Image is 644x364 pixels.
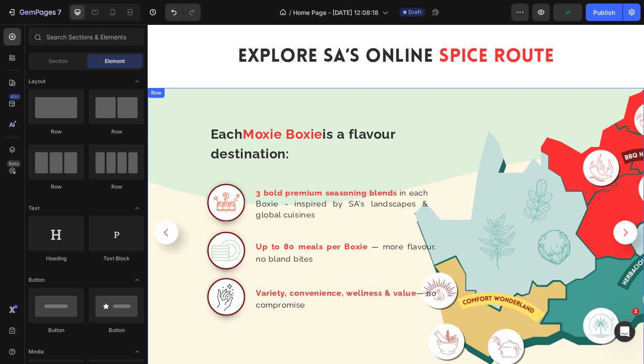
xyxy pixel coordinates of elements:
div: Row [28,128,84,136]
div: Button [89,326,144,334]
div: Row [89,128,144,136]
p: — no compromise [115,278,306,303]
span: Toggle open [130,74,144,88]
img: gempages_580751130326204936-4aa6d003-0ded-4c36-bea3-9e18c68f3cd8.svg [48,255,118,325]
span: 2 [632,308,639,315]
span: Home Page - [DATE] 12:08:18 [293,8,379,17]
span: Spice Route [308,24,431,44]
div: Beta [7,160,21,167]
div: Row [28,183,84,191]
span: Toggle open [130,273,144,287]
span: Media [28,348,44,356]
span: Toggle open [130,201,144,215]
div: Heading [28,255,84,262]
strong: 3 bold premium seasoning blends [115,174,264,183]
span: Toggle open [130,345,144,359]
span: Button [28,276,45,284]
img: gempages_580751130326204936-1999cb57-5638-4a4b-9a9d-2fdc18e7c11b.svg [48,206,118,276]
p: 7 [57,7,61,17]
strong: Each [67,108,101,124]
div: Row [89,183,144,191]
span: Section [49,57,67,65]
strong: Moxie Boxie [101,108,185,124]
span: in each Boxie - inspired by SA’s landscapes & global cuisines [115,174,297,206]
span: / [289,8,291,17]
div: 450 [8,93,21,100]
img: gempages_580751130326204936-7c7b090f-e486-4b93-8cd8-29f4ed3a4a76.svg [48,156,118,226]
button: Carousel Next Arrow [493,208,519,233]
iframe: Intercom live chat [614,321,635,342]
span: Draft [408,8,421,16]
span: Text [28,204,39,212]
div: Text Block [89,255,144,262]
span: Layout [28,77,46,85]
span: Element [105,57,125,65]
iframe: Design area [148,24,644,364]
strong: Up to 80 meals per Boxie [115,231,233,240]
div: Undo/Redo [165,3,201,21]
div: Row [2,69,16,77]
p: — more flavour, no bland bites [115,229,306,254]
button: Carousel Back Arrow [7,208,32,233]
button: Publish [586,3,623,21]
button: 7 [4,3,65,21]
div: Publish [593,8,615,17]
strong: Variety, convenience, wellness & value [115,280,284,289]
div: Button [28,326,84,334]
input: Search Sections & Elements [28,28,144,45]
